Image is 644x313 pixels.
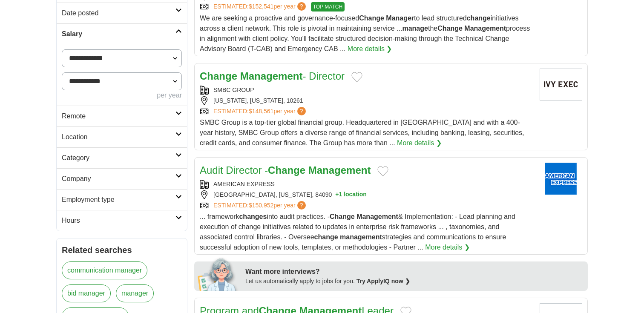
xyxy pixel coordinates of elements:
span: ... framework into audit practices. - & Implementation: - Lead planning and execution of change i... [200,213,515,251]
strong: Change [200,70,237,82]
a: ESTIMATED:$150,952per year? [213,201,308,210]
span: $148,561 [249,108,273,115]
img: American Express logo [540,163,582,195]
h2: Remote [62,111,175,121]
a: Company [57,168,187,189]
a: Remote [57,106,187,126]
strong: Manager [386,14,414,22]
span: SMBC Group is a top-tier global financial group. Headquartered in [GEOGRAPHIC_DATA] and with a 40... [200,119,524,146]
a: More details ❯ [348,44,392,54]
strong: changes [239,213,267,220]
strong: Management [464,25,506,32]
a: bid manager [62,284,111,302]
button: Add to favorite jobs [351,72,362,82]
a: Category [57,147,187,168]
div: per year [62,90,182,101]
strong: Management [240,70,303,82]
a: Salary [57,23,187,44]
a: ESTIMATED:$152,541per year? [213,2,308,11]
strong: change [314,233,338,241]
a: communication manager [62,261,147,279]
h2: Category [62,153,175,163]
strong: change [467,14,491,22]
h2: Hours [62,215,175,226]
strong: Change [330,213,355,220]
a: Date posted [57,3,187,23]
h2: Related searches [62,244,182,256]
span: ? [297,201,306,210]
h2: Date posted [62,8,175,18]
strong: Change [437,25,463,32]
span: ? [297,107,306,115]
a: Try ApplyIQ now ❯ [356,278,410,284]
span: $150,952 [249,202,273,209]
div: [GEOGRAPHIC_DATA], [US_STATE], 84090 [200,190,533,199]
a: Location [57,126,187,147]
button: Add to favorite jobs [377,166,388,176]
div: Let us automatically apply to jobs for you. [245,277,583,286]
h2: Location [62,132,175,142]
a: Employment type [57,189,187,210]
a: Audit Director -Change Management [200,164,371,176]
span: We are seeking a proactive and governance-focused to lead structured initiatives across a client ... [200,14,530,52]
a: Hours [57,210,187,231]
div: SMBC GROUP [200,86,533,95]
span: $152,541 [249,3,273,10]
a: Change Management- Director [200,70,345,82]
button: +1 location [335,190,367,199]
div: Want more interviews? [245,267,583,277]
a: More details ❯ [425,242,470,253]
h2: Employment type [62,195,175,205]
img: apply-iq-scientist.png [198,257,239,291]
span: TOP MATCH [311,2,345,11]
strong: manage [402,25,428,32]
a: More details ❯ [397,138,442,148]
strong: Management [308,164,371,176]
h2: Salary [62,29,175,39]
strong: management [340,233,382,241]
a: manager [116,284,154,302]
div: [US_STATE], [US_STATE], 10261 [200,96,533,105]
h2: Company [62,174,175,184]
img: Company logo [540,69,582,101]
strong: Management [356,213,398,220]
a: AMERICAN EXPRESS [213,181,275,187]
span: + [335,190,339,199]
span: ? [297,2,306,11]
strong: Change [268,164,305,176]
a: ESTIMATED:$148,561per year? [213,107,308,116]
strong: Change [359,14,384,22]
